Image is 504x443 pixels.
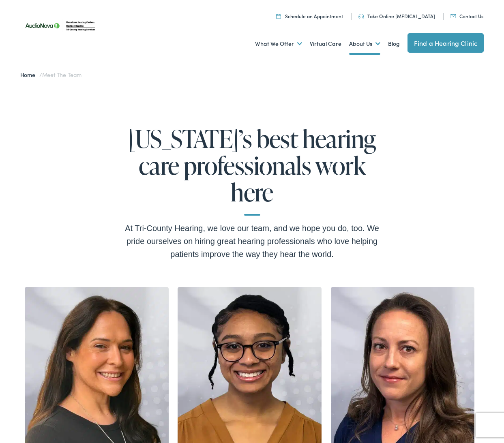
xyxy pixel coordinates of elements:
[388,29,400,59] a: Blog
[349,29,380,59] a: About Us
[358,14,364,19] img: utility icon
[310,29,341,59] a: Virtual Care
[276,13,281,19] img: utility icon
[20,71,39,79] a: Home
[42,71,81,79] span: Meet the Team
[450,13,483,19] a: Contact Us
[450,14,456,18] img: utility icon
[255,29,302,59] a: What We Offer
[122,125,382,216] h1: [US_STATE]’s best hearing care professionals work here
[122,222,382,261] div: At Tri-County Hearing, we love our team, and we hope you do, too. We pride ourselves on hiring gr...
[276,13,343,19] a: Schedule an Appointment
[358,13,435,19] a: Take Online [MEDICAL_DATA]
[20,71,81,79] span: /
[407,33,484,53] a: Find a Hearing Clinic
